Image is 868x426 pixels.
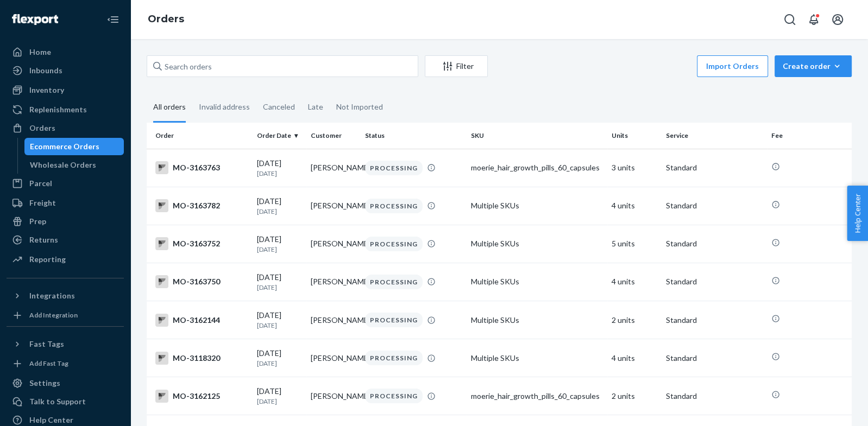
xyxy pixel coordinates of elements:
div: [DATE] [257,348,303,368]
a: Replenishments [7,101,124,118]
a: Inventory [7,81,124,99]
div: Inbounds [29,65,62,76]
div: Add Fast Tag [29,359,68,368]
button: Filter [425,55,488,77]
a: Freight [7,194,124,212]
td: 2 units [607,301,662,339]
div: Freight [29,198,56,208]
th: Status [361,123,467,149]
div: PROCESSING [365,351,423,365]
a: Prep [7,213,124,230]
div: MO-3163750 [155,275,248,288]
div: Settings [29,378,60,389]
button: Fast Tags [7,335,124,353]
a: Add Fast Tag [7,357,124,370]
div: MO-3162125 [155,390,248,403]
p: [DATE] [257,207,303,216]
div: PROCESSING [365,313,423,327]
div: PROCESSING [365,199,423,213]
ol: breadcrumbs [139,4,193,35]
div: PROCESSING [365,237,423,251]
a: Wholesale Orders [24,156,124,174]
div: MO-3163752 [155,237,248,250]
td: [PERSON_NAME] [306,149,361,187]
th: Order Date [253,123,307,149]
button: Close Navigation [102,9,124,30]
div: Parcel [29,178,52,189]
td: 3 units [607,149,662,187]
div: [DATE] [257,272,303,292]
p: [DATE] [257,321,303,330]
th: SKU [466,123,607,149]
div: Orders [29,123,55,133]
th: Units [607,123,662,149]
td: 2 units [607,377,662,415]
p: [DATE] [257,359,303,368]
div: Wholesale Orders [30,160,96,170]
td: [PERSON_NAME] [306,187,361,225]
a: Inbounds [7,62,124,79]
p: Standard [666,200,763,211]
button: Import Orders [697,55,768,77]
p: Standard [666,276,763,287]
td: Multiple SKUs [466,339,607,377]
div: Ecommerce Orders [30,141,99,152]
a: Orders [148,13,184,25]
td: 5 units [607,225,662,263]
th: Fee [767,123,852,149]
div: Late [308,93,323,121]
td: Multiple SKUs [466,187,607,225]
div: moerie_hair_growth_pills_60_capsules [470,391,603,402]
a: Settings [7,374,124,392]
div: Invalid address [199,93,250,121]
a: Talk to Support [7,393,124,410]
div: Integrations [29,290,75,301]
img: Flexport logo [12,14,58,25]
div: Home [29,47,51,58]
p: [DATE] [257,397,303,406]
div: Returns [29,234,58,245]
a: Returns [7,231,124,249]
a: Reporting [7,251,124,268]
div: MO-3118320 [155,352,248,365]
a: Home [7,43,124,61]
p: Standard [666,315,763,326]
div: MO-3163763 [155,161,248,174]
button: Open notifications [803,9,825,30]
a: Add Integration [7,309,124,322]
div: Prep [29,216,46,227]
div: [DATE] [257,310,303,330]
td: [PERSON_NAME] [306,263,361,301]
div: [DATE] [257,158,303,178]
button: Integrations [7,287,124,304]
td: [PERSON_NAME] [306,225,361,263]
p: Standard [666,353,763,364]
td: [PERSON_NAME] [306,301,361,339]
div: Canceled [263,93,295,121]
div: Reporting [29,254,66,265]
div: Create order [783,61,844,72]
div: Add Integration [29,310,78,320]
p: Standard [666,391,763,402]
button: Open Search Box [779,9,801,30]
div: PROCESSING [365,161,423,175]
input: Search orders [147,55,418,77]
td: [PERSON_NAME] [306,377,361,415]
p: [DATE] [257,283,303,292]
div: MO-3163782 [155,199,248,212]
div: [DATE] [257,386,303,406]
div: Replenishments [29,104,87,115]
a: Parcel [7,175,124,192]
td: 4 units [607,263,662,301]
p: Standard [666,162,763,173]
button: Help Center [847,186,868,241]
div: PROCESSING [365,389,423,403]
a: Orders [7,119,124,137]
div: Not Imported [336,93,383,121]
div: Inventory [29,85,64,96]
button: Create order [775,55,852,77]
a: Ecommerce Orders [24,138,124,155]
div: All orders [153,93,186,123]
p: Standard [666,238,763,249]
